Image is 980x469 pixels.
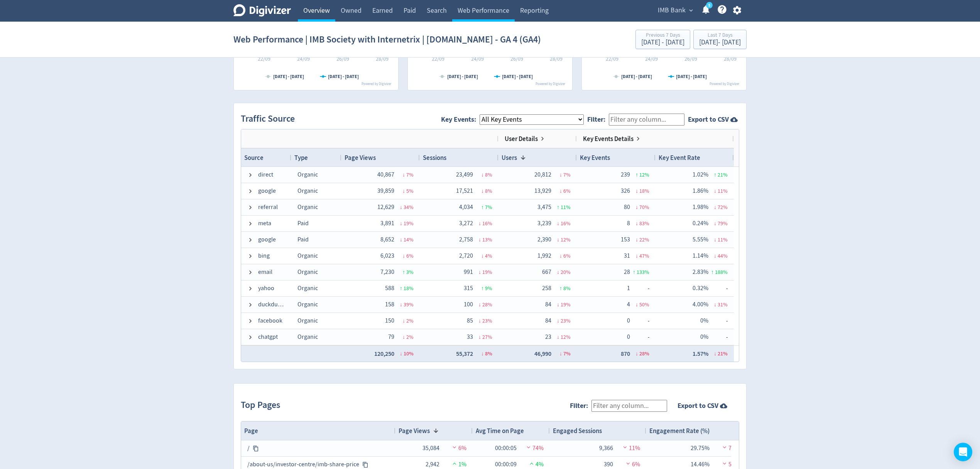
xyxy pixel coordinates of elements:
[693,30,747,49] button: Last 7 Days[DATE]- [DATE]
[400,204,402,211] span: ↓
[485,350,492,357] span: 8 %
[406,252,414,259] span: 6 %
[502,153,517,162] span: Users
[545,333,551,341] span: 23
[721,461,728,466] img: negative-performance.svg
[563,187,571,194] span: 6 %
[676,73,707,80] text: [DATE] - [DATE]
[718,220,728,227] span: 79 %
[621,73,652,80] text: [DATE] - [DATE]
[724,55,737,62] text: 28/09
[718,252,728,259] span: 44 %
[244,427,258,435] span: Page
[561,333,571,340] span: 12 %
[481,204,484,211] span: ↑
[406,333,414,340] span: 2 %
[655,4,695,17] button: IMB Bank
[621,236,630,243] span: 153
[485,252,492,259] span: 4 %
[718,171,728,178] span: 21 %
[451,461,466,468] span: 1%
[385,317,394,325] span: 150
[550,55,563,62] text: 28/09
[627,317,630,325] span: 0
[635,187,638,194] span: ↓
[721,444,737,452] span: 7%
[377,171,394,178] span: 40,867
[328,73,359,80] text: [DATE] - [DATE]
[402,187,405,194] span: ↓
[258,232,276,247] span: google
[542,268,551,276] span: 667
[233,27,541,52] h1: Web Performance | IMB Society with Internetrix | [DOMAIN_NAME] - GA 4 (GA4)
[336,55,349,62] text: 26/09
[478,317,481,324] span: ↓
[630,313,649,328] span: -
[380,219,394,227] span: 3,891
[258,281,274,296] span: yahoo
[563,350,571,357] span: 7 %
[542,284,551,292] span: 258
[478,268,481,275] span: ↓
[388,333,394,341] span: 79
[481,350,484,357] span: ↓
[402,317,405,324] span: ↓
[645,55,658,62] text: 24/09
[297,333,318,341] span: Organic
[706,2,713,8] a: 5
[380,268,394,276] span: 7,230
[561,220,571,227] span: 16 %
[482,220,492,227] span: 16 %
[609,114,684,126] input: Filter any column...
[273,73,304,80] text: [DATE] - [DATE]
[699,39,741,46] div: [DATE] - [DATE]
[635,350,638,357] span: ↓
[402,252,405,259] span: ↓
[406,187,414,194] span: 5 %
[639,204,649,211] span: 70 %
[451,444,458,450] img: negative-performance.svg
[485,285,492,292] span: 9 %
[678,401,718,411] strong: Export to CSV
[559,187,562,194] span: ↓
[510,55,523,62] text: 26/09
[624,203,630,211] span: 80
[441,115,480,124] label: Key Events:
[587,115,609,124] label: Filter:
[456,187,473,195] span: 17,521
[635,301,638,308] span: ↓
[693,301,708,308] span: 4.00%
[464,284,473,292] span: 315
[624,268,630,276] span: 28
[718,236,728,243] span: 11 %
[362,82,392,86] text: Powered by Digivizer
[258,330,278,345] span: chatgpt
[658,4,686,17] span: IMB Bank
[456,171,473,178] span: 23,499
[502,73,533,80] text: [DATE] - [DATE]
[528,461,536,466] img: positive-performance.svg
[451,461,458,466] img: positive-performance.svg
[627,301,630,308] span: 4
[557,268,559,275] span: ↓
[624,252,630,260] span: 31
[400,285,402,292] span: ↑
[718,204,728,211] span: 72 %
[635,252,638,259] span: ↓
[258,184,276,199] span: google
[481,285,484,292] span: ↑
[297,284,318,292] span: Organic
[258,55,270,62] text: 22/09
[297,317,318,325] span: Organic
[714,204,716,211] span: ↓
[635,236,638,243] span: ↓
[639,220,649,227] span: 83 %
[404,220,414,227] span: 19 %
[406,317,414,324] span: 2 %
[258,167,273,182] span: direct
[557,301,559,308] span: ↓
[534,350,551,358] span: 46,990
[721,444,728,450] img: negative-performance.svg
[708,330,728,345] span: -
[621,444,640,452] span: 11%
